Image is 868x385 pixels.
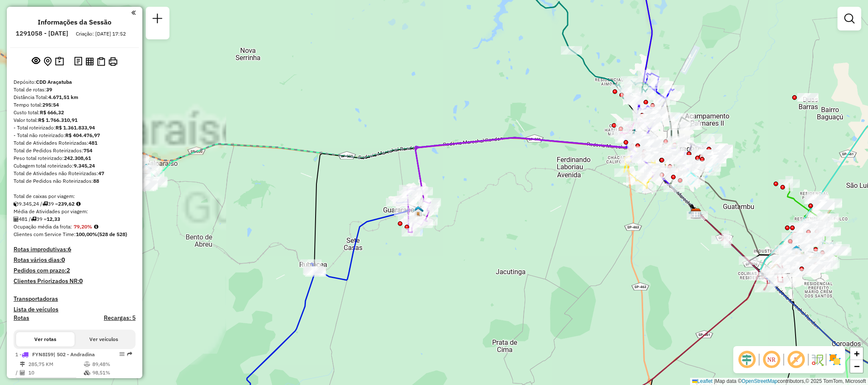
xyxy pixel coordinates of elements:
[131,8,136,17] a: Clique aqui para minimizar o painel
[107,55,119,68] button: Imprimir Rotas
[690,378,868,385] div: Map data © contributors,© 2025 TomTom, Microsoft
[14,170,136,177] div: Total de Atividades não Roteirizadas:
[72,55,84,68] button: Logs desbloquear sessão
[42,55,53,68] button: Centralizar mapa no depósito ou ponto de apoio
[38,117,78,123] strong: R$ 1.766.310,91
[36,79,72,85] strong: CDD Araçatuba
[84,370,90,375] i: % de utilização da cubagem
[790,223,811,232] div: Atividade não roteirizada - L. G. MINIMERCADO EI
[15,351,95,357] span: 1 -
[737,349,757,370] span: Ocultar deslocamento
[42,102,59,108] strong: 295:54
[413,206,424,217] img: GUARARAPES
[797,224,818,233] div: Atividade não roteirizada - ERICA RICELI SANTOS
[816,228,837,236] div: Atividade não roteirizada - ELIAS SIMaO ROSA
[48,94,78,100] strong: 4.671,51 km
[31,217,36,222] i: Total de rotas
[705,155,726,163] div: Atividade não roteirizada - V. N. DE OLIVEIRA BE
[14,295,136,302] h4: Transportadoras
[79,277,83,285] strong: 0
[688,208,699,219] img: 625 UDC Light Campus Universitário
[141,163,152,174] img: VALPARAISO
[53,351,95,357] span: | 502 - Andradina
[58,201,75,207] strong: 239,62
[799,258,820,267] div: Atividade não roteirizada - MARCOS ANTONIO SABIN
[46,86,52,93] strong: 39
[14,208,136,215] div: Média de Atividades por viagem:
[701,134,722,142] div: Atividade não roteirizada - GESTPARK TERMAS GEST
[804,264,826,273] div: Atividade não roteirizada - FLAVIO DANIEL DOS SA
[14,306,136,313] h4: Lista de veículos
[14,256,136,264] h4: Rotas vários dias:
[92,360,132,368] td: 89,48%
[795,223,816,232] div: Atividade não roteirizada - WILLIAN DE VASCONCEL
[16,332,75,346] button: Ver rotas
[94,224,98,229] em: Média calculada utilizando a maior ocupação (%Peso ou %Cubagem) de cada rota da sessão. Rotas cro...
[704,152,725,161] div: Atividade não roteirizada - BARBOSA E FAUSTINO C
[850,347,863,360] a: Zoom in
[805,222,826,230] div: Atividade não roteirizada - ALEXANDRE SILVA
[641,141,662,150] div: Atividade não roteirizada - COML. PROD. ALIM. RO
[820,227,841,236] div: Atividade não roteirizada - FRANCINETE DA SILVA
[127,352,132,357] em: Rota exportada
[14,278,136,285] h4: Clientes Priorizados NR:
[97,231,127,237] strong: (528 de 528)
[16,30,68,37] h6: 1291058 - [DATE]
[64,155,91,161] strong: 242.308,61
[20,362,25,367] i: Distância Total
[149,10,166,29] a: Nova sessão e pesquisa
[72,30,129,38] div: Criação: [DATE] 17:52
[42,201,48,206] i: Total de rotas
[850,360,863,373] a: Zoom out
[14,231,76,237] span: Clientes com Service Time:
[841,10,858,27] a: Exibir filtros
[14,246,136,253] h4: Rotas improdutivas:
[798,239,819,247] div: Atividade não roteirizada - IRANI NOBREGA DE FAR
[14,192,136,200] div: Total de caixas por viagem:
[811,228,832,236] div: Atividade não roteirizada - JORGE LUIS BARDELA
[742,378,778,384] a: OpenStreetMap
[20,370,25,375] i: Total de Atividades
[89,140,97,146] strong: 481
[854,361,860,371] span: −
[15,368,19,377] td: /
[797,93,818,102] div: Atividade não roteirizada - VALDIR APARECIDO LOP
[808,221,829,230] div: Atividade não roteirizada - LARISA FANI 43156670
[14,124,136,132] div: - Total roteirizado:
[53,55,66,68] button: Painel de Sugestão
[761,349,782,370] span: Ocultar NR
[74,223,92,230] strong: 79,20%
[14,177,136,185] div: Total de Pedidos não Roteirizados:
[30,55,42,68] button: Exibir sessão original
[14,147,136,154] div: Total de Pedidos Roteirizados:
[93,178,99,184] strong: 88
[76,231,97,237] strong: 100,00%
[803,228,824,236] div: Atividade não roteirizada - SENHOR DAS CARNES LT
[691,208,702,219] img: CDD Araçatuba
[14,200,136,208] div: 9.345,24 / 39 =
[692,378,713,384] a: Leaflet
[95,55,107,68] button: Visualizar Romaneio
[813,201,835,210] div: Atividade não roteirizada - SUPERMERCADO SAO FRA
[98,170,104,176] strong: 47
[854,348,860,359] span: +
[47,216,60,222] strong: 12,33
[92,368,132,377] td: 98,51%
[14,217,19,222] i: Total de Atividades
[791,245,802,256] img: BIRIGUI
[14,314,29,322] a: Rotas
[689,143,710,151] div: Atividade não roteirizada - 59.863.017 ROSA MARIA DOS SANTOS FERRO
[14,101,136,109] div: Tempo total:
[692,149,713,158] div: Atividade não roteirizada - MERCADO E ACOUGUE DO
[828,353,842,366] img: Exibir/Ocultar setores
[61,256,65,264] strong: 0
[74,162,95,169] strong: 9.345,24
[14,132,136,139] div: - Total não roteirizado:
[14,215,136,223] div: 481 / 39 =
[14,139,136,147] div: Total de Atividades Roteirizadas:
[55,124,95,131] strong: R$ 1.361.833,94
[28,360,83,368] td: 285,75 KM
[75,332,133,346] button: Ver veículos
[67,267,70,274] strong: 2
[712,145,733,153] div: Atividade não roteirizada - NIVALDO A. GOMES MIN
